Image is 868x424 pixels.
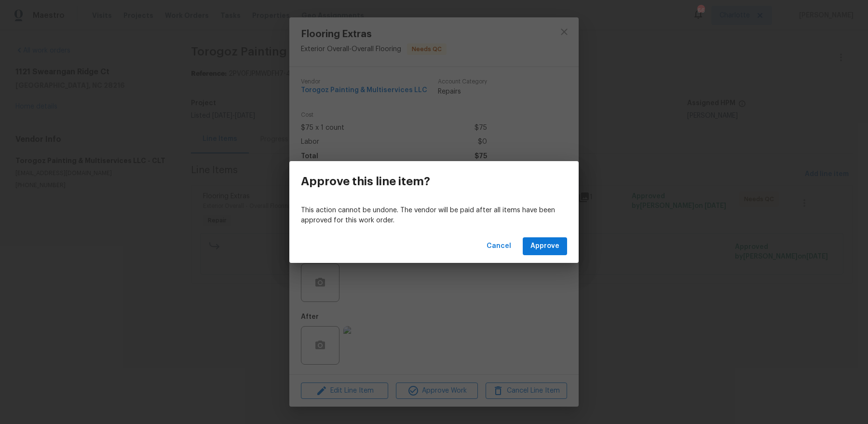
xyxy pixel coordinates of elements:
[523,237,567,255] button: Approve
[487,240,511,252] span: Cancel
[483,237,515,255] button: Cancel
[530,240,559,252] span: Approve
[301,205,567,226] p: This action cannot be undone. The vendor will be paid after all items have been approved for this...
[301,175,430,188] h3: Approve this line item?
